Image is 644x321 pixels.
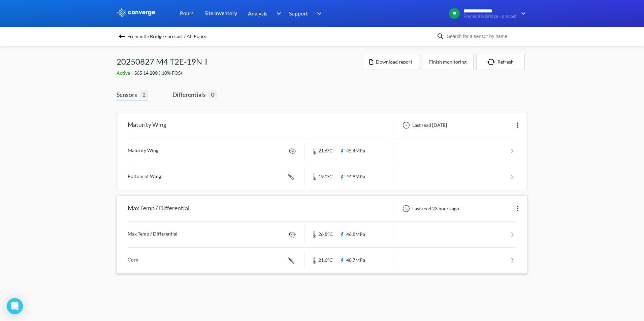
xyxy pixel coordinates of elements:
div: Last read [DATE] [399,121,449,129]
span: Support [289,9,308,17]
img: more.svg [514,121,522,129]
span: Sensors [117,90,140,99]
span: 20250827 M4 T2E-19N [117,55,202,68]
input: Search for a sensor by name [445,33,526,40]
img: downArrow.svg [313,9,323,17]
img: icon-refresh.svg [487,59,497,65]
img: logo_ewhite.svg [117,8,156,17]
span: - [131,70,134,76]
div: Last read 23 hours ago [399,205,461,213]
img: more.svg [202,58,210,66]
button: Download report [362,54,419,70]
span: Differentials [172,90,208,99]
button: Finish monitoring [422,54,474,70]
span: 0 [208,90,217,99]
div: Open Intercom Messenger [7,298,23,314]
img: icon-search.svg [437,32,445,40]
button: Refresh [476,54,525,70]
span: 2 [140,90,148,99]
div: Maturity Wing [128,116,166,134]
img: downArrow.svg [272,9,283,17]
span: Fremantle Bridge - precast / All Pours [127,32,206,41]
div: Max Temp / Differential [128,200,190,217]
span: Fremantle Bridge - precast [463,14,517,19]
img: icon-file.svg [369,59,373,65]
img: more.svg [514,205,522,213]
div: S65 14 200 (-10% FOS) [117,69,362,77]
img: downArrow.svg [517,9,527,17]
span: Analysis [248,9,267,17]
img: backspace.svg [118,32,126,40]
span: Active [117,70,131,76]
